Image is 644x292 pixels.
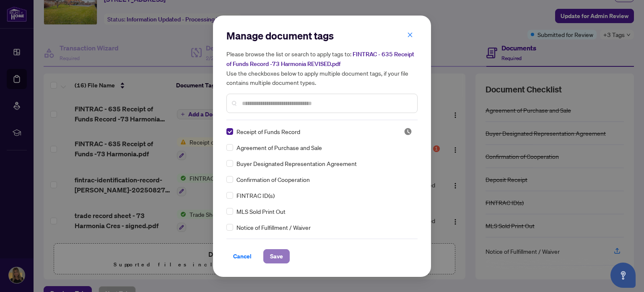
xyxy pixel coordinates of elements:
[236,143,322,152] span: Agreement of Purchase and Sale
[610,263,636,288] button: Open asap
[226,49,418,87] h5: Please browse the list or search to apply tags to: Use the checkboxes below to apply multiple doc...
[236,127,300,136] span: Receipt of Funds Record
[236,191,275,200] span: FINTRAC ID(s)
[233,250,252,263] span: Cancel
[226,50,414,68] span: FINTRAC - 635 Receipt of Funds Record -73 Harmonia REVISED.pdf
[236,223,311,232] span: Notice of Fulfillment / Waiver
[270,250,283,263] span: Save
[404,127,412,136] span: Pending Review
[226,249,258,263] button: Cancel
[236,207,286,216] span: MLS Sold Print Out
[236,175,310,184] span: Confirmation of Cooperation
[226,29,418,42] h2: Manage document tags
[263,249,290,263] button: Save
[407,32,413,38] span: close
[236,159,357,168] span: Buyer Designated Representation Agreement
[404,127,412,136] img: status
